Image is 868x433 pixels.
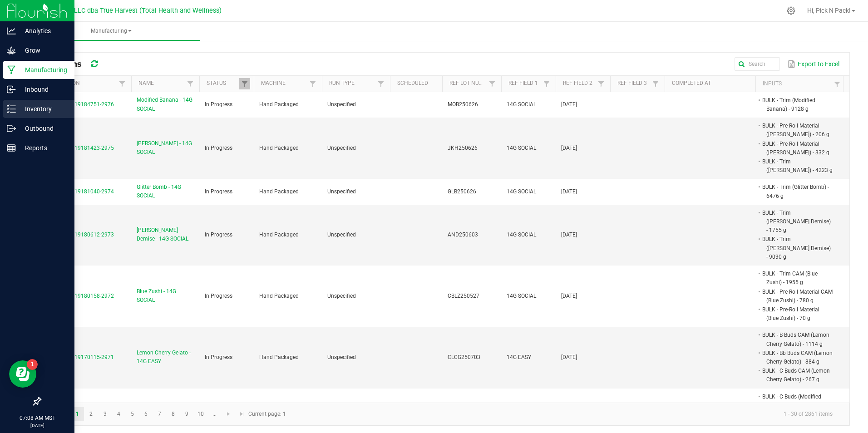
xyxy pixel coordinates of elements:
[16,123,70,134] p: Outbound
[761,366,833,384] li: BULK - C Buds CAM (Lemon Cherry Gelato) - 267 g
[291,407,840,422] kendo-pager-info: 1 - 30 of 2861 items
[153,407,166,421] a: Page 7
[26,7,222,15] span: DXR FINANCE 4 LLC dba True Harvest (Total Health and Wellness)
[448,188,476,195] span: GLB250626
[761,208,833,235] li: BULK - Trim ([PERSON_NAME] Demise) - 1755 g
[126,407,139,421] a: Page 5
[397,80,439,87] a: ScheduledSortable
[449,80,486,87] a: Ref Lot NumberSortable
[7,65,16,74] inline-svg: Manufacturing
[561,188,577,195] span: [DATE]
[9,360,36,388] iframe: Resource center
[761,121,833,139] li: BULK - Pre-Roll Material ([PERSON_NAME]) - 206 g
[761,157,833,175] li: BULK - Trim ([PERSON_NAME]) - 4223 g
[327,188,356,195] span: Unspecified
[507,145,536,151] span: 14G SOCIAL
[16,103,70,114] p: Inventory
[238,410,246,418] span: Go to the last page
[761,96,833,113] li: BULK - Trim (Modified Banana) - 9128 g
[327,293,356,299] span: Unspecified
[761,139,833,157] li: BULK - Pre-Roll Material ([PERSON_NAME]) - 332 g
[761,182,833,200] li: BULK - Trim (Glitter Bomb) - 6476 g
[7,124,16,133] inline-svg: Outbound
[71,407,84,421] a: Page 1
[259,145,299,151] span: Hand Packaged
[137,349,194,366] span: Lemon Cherry Gelato - 14G EASY
[84,407,98,421] a: Page 2
[327,231,356,238] span: Unspecified
[205,101,232,108] span: In Progress
[46,231,114,238] span: MP-20250919180612-2973
[7,104,16,113] inline-svg: Inventory
[785,6,797,15] div: Manage settings
[761,349,833,366] li: BULK - Bb Buds CAM (Lemon Cherry Gelato) - 884 g
[617,80,650,87] a: Ref Field 3Sortable
[507,354,531,360] span: 14G EASY
[448,354,480,360] span: CLCG250703
[327,145,356,151] span: Unspecified
[507,188,536,195] span: 14G SOCIAL
[561,354,577,360] span: [DATE]
[448,101,478,108] span: MOB250626
[259,354,299,360] span: Hand Packaged
[16,45,70,56] p: Grow
[46,145,114,151] span: MP-20250919181423-2975
[40,403,849,426] kendo-pager: Current page: 1
[761,235,833,261] li: BULK - Trim ([PERSON_NAME] Demise) - 9030 g
[672,80,752,87] a: Completed AtSortable
[448,145,478,151] span: JKH250626
[7,85,16,94] inline-svg: Inbound
[507,293,536,299] span: 14G SOCIAL
[307,78,318,89] a: Filter
[46,293,114,299] span: MP-20250919180158-2972
[755,76,846,92] th: Inputs
[7,26,16,35] inline-svg: Analytics
[508,80,541,87] a: Ref Field 1Sortable
[7,46,16,55] inline-svg: Grow
[137,96,194,113] span: Modified Banana - 14G SOCIAL
[222,407,235,421] a: Go to the next page
[596,78,607,89] a: Filter
[16,64,70,75] p: Manufacturing
[99,407,112,421] a: Page 3
[16,84,70,95] p: Inbound
[47,80,116,87] a: ExtractionSortable
[16,143,70,153] p: Reports
[225,410,232,418] span: Go to the next page
[16,25,70,36] p: Analytics
[208,407,221,421] a: Page 11
[761,305,833,323] li: BULK - Pre-Roll Material (Blue Zushi) - 70 g
[259,188,299,195] span: Hand Packaged
[448,231,478,238] span: AND250603
[487,78,498,89] a: Filter
[205,231,232,238] span: In Progress
[7,143,16,153] inline-svg: Reports
[561,293,577,299] span: [DATE]
[650,78,661,89] a: Filter
[137,183,194,200] span: Glitter Bomb - 14G SOCIAL
[375,78,386,89] a: Filter
[137,139,194,157] span: [PERSON_NAME] - 14G SOCIAL
[205,188,232,195] span: In Progress
[27,359,38,370] iframe: Resource center unread badge
[448,293,479,299] span: CBLZ250527
[167,407,180,421] a: Page 8
[138,80,184,87] a: NameSortable
[259,101,299,108] span: Hand Packaged
[180,407,193,421] a: Page 9
[807,7,851,14] span: Hi, Pick N Pack!
[194,407,207,421] a: Page 10
[507,231,536,238] span: 14G SOCIAL
[205,145,232,151] span: In Progress
[46,354,114,360] span: MP-20250919170115-2971
[761,287,833,305] li: BULK - Pre-Roll Material CAM (Blue Zushi) - 780 g
[563,80,595,87] a: Ref Field 2Sortable
[735,57,780,71] input: Search
[761,330,833,348] li: BULK - B Buds CAM (Lemon Cherry Gelato) - 1114 g
[541,78,552,89] a: Filter
[329,80,375,87] a: Run TypeSortable
[4,414,70,422] p: 07:08 AM MST
[117,78,128,89] a: Filter
[137,226,194,243] span: [PERSON_NAME] Demise - 14G SOCIAL
[561,145,577,151] span: [DATE]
